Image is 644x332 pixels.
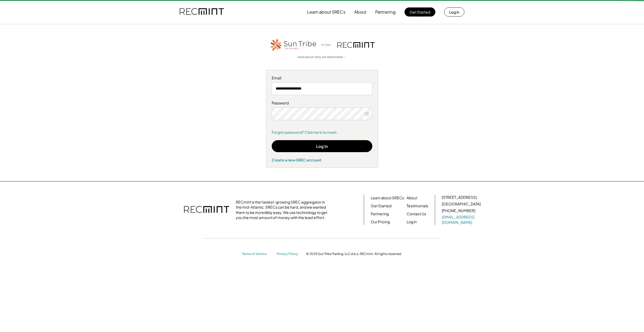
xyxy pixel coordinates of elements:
img: recmint-logotype%403x.png [337,42,375,48]
button: About [354,7,366,17]
a: About [407,195,417,201]
img: recmint-logotype%403x.png [184,201,229,219]
div: Password [272,100,372,106]
a: Log in [407,219,417,225]
div: RECmint is the fastest-growing SREC aggregator in the mid-Atlantic. SRECs can be hard, and we wan... [236,200,330,220]
button: Learn about SRECs [307,7,345,17]
div: [PHONE_NUMBER] [442,208,475,213]
a: Partnering [371,211,389,217]
div: is now [320,43,335,47]
a: Learn about SRECs [371,195,404,201]
button: Log In [272,140,372,152]
a: Testimonials [407,203,428,209]
img: recmint-logotype%403x.png [180,3,224,21]
img: STT_Horizontal_Logo%2B-%2BColor.png [269,38,317,52]
a: [EMAIL_ADDRESS][DOMAIN_NAME] [442,214,482,225]
a: Terms of Service [242,252,271,256]
button: Get Started [404,7,435,17]
a: Forgot password? Click here to reset. [272,130,372,135]
div: [STREET_ADDRESS] [442,195,477,200]
a: Get Started [371,203,391,209]
a: Privacy Policy [277,252,301,256]
div: Email [272,75,372,81]
div: Create a new SREC account [272,157,372,162]
div: [GEOGRAPHIC_DATA] [442,201,481,207]
button: Partnering [375,7,396,17]
a: read about why we rebranded → [298,55,346,59]
button: Log in [444,7,464,17]
div: © 2025 Sun Tribe Trading, LLC d.b.a. RECmint. All rights reserved. [306,252,402,256]
a: Contact Us [407,211,426,217]
a: Our Pricing [371,219,390,225]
